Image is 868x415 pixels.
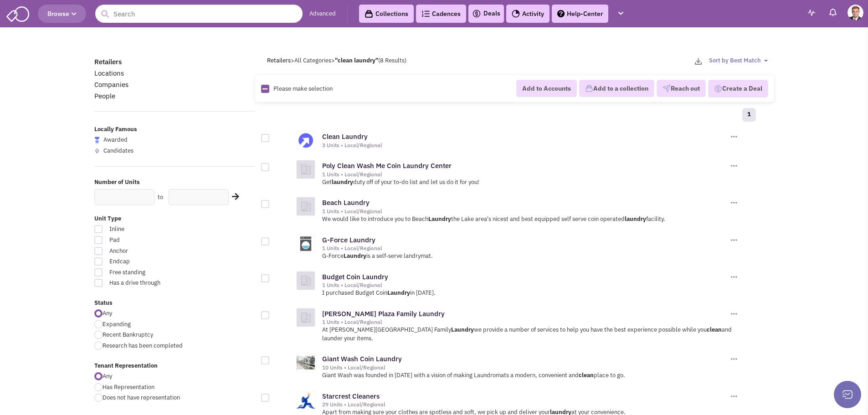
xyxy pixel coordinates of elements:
[387,289,410,297] b: Laundry
[322,272,388,281] a: Budget Coin Laundry
[516,80,577,97] button: Add to Accounts
[332,178,353,186] b: laundry
[322,178,739,187] p: Get duty off of your to-do list and let us do it for you!
[322,354,402,363] a: Giant Wash Coin Laundry
[38,5,86,23] button: Browse
[714,84,722,94] img: Deal-Dollar.png
[103,309,112,317] span: Any
[309,10,336,18] a: Advanced
[103,147,134,154] span: Candidates
[103,136,128,143] span: Awarded
[335,56,378,64] b: "clean laundry"
[158,193,163,202] label: to
[552,5,608,23] a: Help-Center
[322,245,729,252] div: 1 Units • Local/Regional
[94,69,124,77] a: Locations
[103,383,154,391] span: Has Representation
[103,320,131,328] span: Expanding
[322,289,739,297] p: I purchased Budget Coin in [DATE].
[322,282,729,289] div: 1 Units • Local/Regional
[94,80,128,89] a: Companies
[226,191,241,203] div: Search Nearby
[428,215,451,223] b: Laundry
[344,252,366,260] b: Laundry
[742,108,756,122] a: 1
[322,371,739,380] p: Giant Wash was founded in [DATE] with a vision of making Laundromats a modern, convenient and pla...
[451,326,474,333] b: Laundry
[294,56,406,64] span: All Categories (8 Results)
[94,92,115,100] a: People
[331,56,335,64] span: >
[94,362,256,370] label: Tenant Representation
[94,299,256,307] label: Status
[322,252,739,261] p: G-Force is a self-serve landrymat.
[472,8,481,19] img: icon-deals.svg
[322,392,380,400] a: Starcrest Cleaners
[103,372,112,380] span: Any
[322,236,375,244] a: G-Force Laundry
[421,10,430,17] img: Cadences_logo.png
[847,5,863,20] img: Blake Bogenrief
[267,56,291,64] a: Retailers
[322,142,729,149] div: 3 Units • Local/Regional
[103,394,180,401] span: Does not have representation
[47,10,77,18] span: Browse
[557,10,565,17] img: help.png
[273,85,333,92] span: Please make selection
[322,132,368,141] a: Clean Laundry
[95,5,303,23] input: Search
[322,401,729,408] div: 29 Units • Local/Regional
[359,5,414,23] a: Collections
[322,161,452,170] a: Poly Clean Wash Me Coin Laundry Center
[708,80,768,98] button: Create a Deal
[322,326,739,343] p: At [PERSON_NAME][GEOGRAPHIC_DATA] Family we provide a number of services to help you have the bes...
[707,326,722,333] b: clean
[103,342,183,349] span: Research has been completed
[94,137,100,143] img: locallyfamous-largeicon.png
[322,208,729,215] div: 1 Units • Local/Regional
[94,57,122,66] a: Retailers
[322,318,729,326] div: 1 Units • Local/Regional
[472,8,500,19] a: Deals
[103,268,205,277] span: Free standing
[365,10,373,18] img: icon-collection-lavender-black.svg
[103,225,205,234] span: Inline
[103,257,205,266] span: Endcap
[579,371,594,379] b: clean
[416,5,466,23] a: Cadences
[657,80,706,97] button: Reach out
[103,279,205,287] span: Has a drive through
[695,58,702,65] img: download-2-24.png
[322,198,370,207] a: Beach Laundry
[625,215,646,223] b: laundry
[322,364,729,371] div: 10 Units • Local/Regional
[579,80,654,97] button: Add to a collection
[103,331,153,338] span: Recent Bankruptcy
[94,125,256,134] label: Locally Famous
[103,236,205,245] span: Pad
[94,215,256,223] label: Unit Type
[322,171,729,178] div: 1 Units • Local/Regional
[585,84,593,92] img: icon-collection-lavender.png
[322,215,739,224] p: We would like to introduce you to Beach the Lake area's nicest and best equipped self serve coin ...
[506,5,550,23] a: Activity
[6,5,29,22] img: SmartAdmin
[512,10,520,18] img: Activity.png
[261,85,269,93] img: Rectangle.png
[663,84,671,92] img: VectorPaper_Plane.png
[94,178,256,187] label: Number of Units
[94,148,100,154] img: locallyfamous-upvote.png
[322,309,445,318] a: [PERSON_NAME] Plaza Family Laundry
[103,247,205,256] span: Anchor
[291,56,294,64] span: >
